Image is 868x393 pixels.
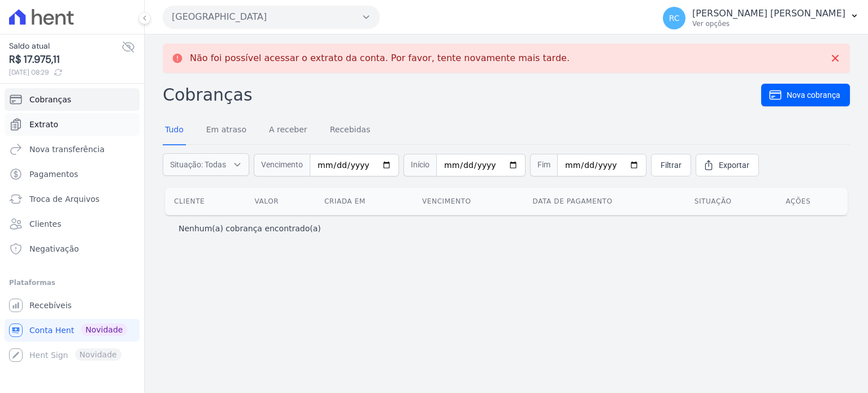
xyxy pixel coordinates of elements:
span: [DATE] 08:29 [9,67,121,77]
span: Situação: Todas [170,159,226,170]
a: Conta Hent Novidade [5,319,140,342]
span: Cobranças [29,94,71,105]
a: Filtrar [651,154,691,176]
span: Clientes [29,218,61,230]
a: Clientes [5,213,140,235]
a: Troca de Arquivos [5,188,140,210]
p: Não foi possível acessar o extrato da conta. Por favor, tente novamente mais tarde. [190,53,570,64]
span: Filtrar [661,159,682,171]
span: Exportar [719,159,749,171]
div: Plataformas [9,276,135,290]
p: [PERSON_NAME] [PERSON_NAME] [692,8,845,19]
a: Exportar [696,154,759,176]
span: Início [403,154,436,176]
a: Recebidas [328,116,373,145]
span: Recebíveis [29,300,72,311]
span: Saldo atual [9,40,121,52]
span: RC [669,14,680,22]
h2: Cobranças [163,82,761,107]
th: Valor [246,188,315,215]
span: R$ 17.975,11 [9,52,121,67]
span: Novidade [81,323,127,336]
th: Criada em [315,188,413,215]
a: Negativação [5,237,140,260]
button: [GEOGRAPHIC_DATA] [163,6,380,28]
span: Extrato [29,119,58,130]
a: Recebíveis [5,294,140,317]
a: Nova cobrança [761,84,850,106]
th: Vencimento [413,188,524,215]
a: Cobranças [5,88,140,111]
span: Conta Hent [29,325,74,336]
span: Nova cobrança [787,89,840,101]
span: Nova transferência [29,144,105,155]
span: Vencimento [254,154,310,176]
a: Em atraso [204,116,249,145]
a: Extrato [5,113,140,136]
a: A receber [267,116,310,145]
span: Troca de Arquivos [29,193,99,205]
a: Pagamentos [5,163,140,185]
th: Data de pagamento [524,188,685,215]
th: Situação [685,188,777,215]
span: Fim [530,154,557,176]
span: Negativação [29,243,79,254]
span: Pagamentos [29,169,78,180]
th: Cliente [165,188,246,215]
p: Nenhum(a) cobrança encontrado(a) [179,223,321,234]
button: Situação: Todas [163,153,249,176]
th: Ações [776,188,848,215]
a: Tudo [163,116,186,145]
p: Ver opções [692,19,845,28]
button: RC [PERSON_NAME] [PERSON_NAME] Ver opções [654,2,868,34]
nav: Sidebar [9,88,135,366]
a: Nova transferência [5,138,140,161]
